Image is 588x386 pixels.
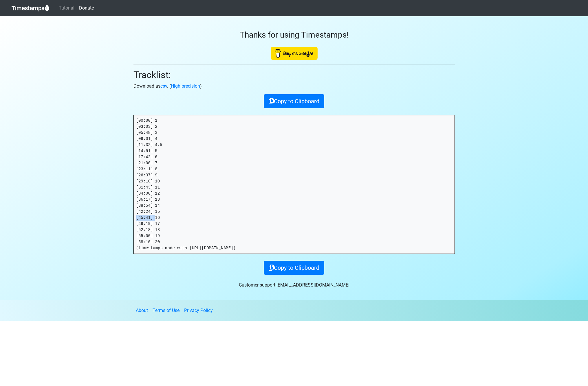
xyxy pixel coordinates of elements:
a: Donate [77,2,96,14]
p: Download as . ( ) [133,83,455,90]
button: Copy to Clipboard [264,261,324,275]
a: About [136,308,148,313]
a: Terms of Use [153,308,179,313]
h2: Tracklist: [133,69,455,80]
a: High precision [171,83,200,89]
iframe: Drift Widget Chat Controller [559,357,581,379]
h3: Thanks for using Timestamps! [133,30,455,40]
pre: [00:00] 1 [03:03] 2 [05:48] 3 [09:01] 4 [11:32] 4.5 [14:51] 5 [17:42] 6 [21:00] 7 [23:11] 8 [26:3... [134,115,455,254]
button: Copy to Clipboard [264,94,324,108]
img: Buy Me A Coffee [271,47,318,60]
a: csv [160,83,167,89]
a: Tutorial [56,2,77,14]
a: Timestamps [12,2,50,14]
a: Privacy Policy [184,308,213,313]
